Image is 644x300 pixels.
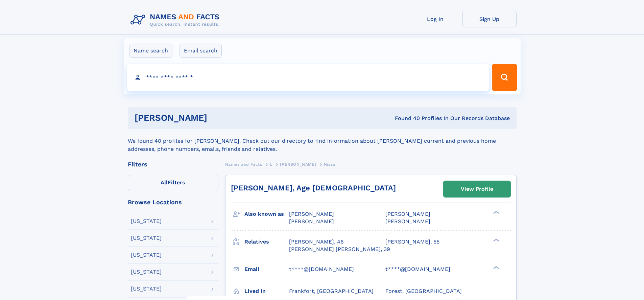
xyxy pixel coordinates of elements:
[492,265,500,270] div: ❯
[385,238,439,246] a: [PERSON_NAME], 55
[444,181,510,197] a: View Profile
[289,246,390,253] a: [PERSON_NAME] [PERSON_NAME], 39
[131,252,162,258] div: [US_STATE]
[385,218,430,225] span: [PERSON_NAME]
[280,160,316,168] a: [PERSON_NAME]
[225,160,262,168] a: Names and Facts
[131,218,162,224] div: [US_STATE]
[385,288,462,294] span: Forest, [GEOGRAPHIC_DATA]
[128,199,218,205] div: Browse Locations
[385,211,430,217] span: [PERSON_NAME]
[289,218,334,225] span: [PERSON_NAME]
[301,115,510,122] div: Found 40 Profiles In Our Records Database
[128,175,218,191] label: Filters
[408,11,462,27] a: Log In
[231,184,396,192] a: [PERSON_NAME], Age [DEMOGRAPHIC_DATA]
[128,11,225,29] img: Logo Names and Facts
[280,162,316,167] span: [PERSON_NAME]
[128,129,517,153] div: We found 40 profiles for [PERSON_NAME]. Check out our directory to find information about [PERSON...
[127,64,489,91] input: search input
[180,44,222,58] label: Email search
[461,181,493,197] div: View Profile
[128,161,218,167] div: Filters
[270,160,272,168] a: L
[289,211,334,217] span: [PERSON_NAME]
[270,162,272,167] span: L
[289,238,344,246] a: [PERSON_NAME], 46
[244,263,289,275] h3: Email
[244,285,289,297] h3: Lived in
[492,210,500,215] div: ❯
[492,238,500,242] div: ❯
[289,288,374,294] span: Frankfort, [GEOGRAPHIC_DATA]
[462,11,517,27] a: Sign Up
[131,235,162,241] div: [US_STATE]
[244,236,289,248] h3: Relatives
[135,114,301,122] h1: [PERSON_NAME]
[129,44,172,58] label: Name search
[492,64,517,91] button: Search Button
[161,179,168,186] span: All
[324,162,335,167] span: Nissa
[131,269,162,275] div: [US_STATE]
[244,208,289,220] h3: Also known as
[131,286,162,292] div: [US_STATE]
